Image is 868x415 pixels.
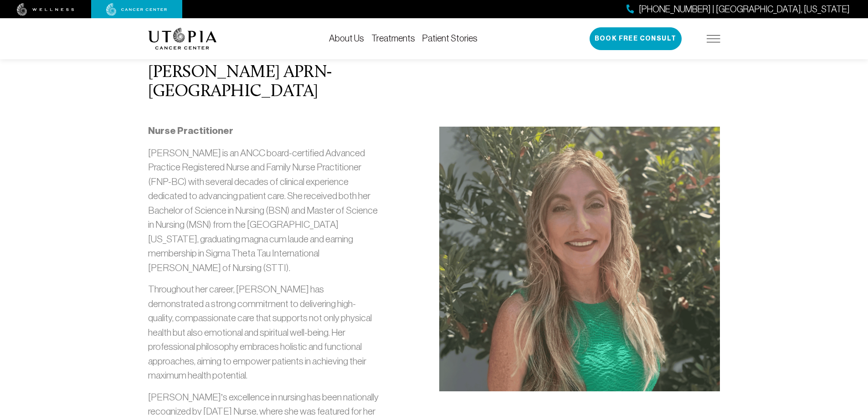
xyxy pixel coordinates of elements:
strong: Nurse Practitioner [148,125,233,137]
h2: [PERSON_NAME] APRN- [GEOGRAPHIC_DATA] [148,63,380,102]
p: [PERSON_NAME] is an ANCC board-certified Advanced Practice Registered Nurse and Family Nurse Prac... [148,146,380,275]
img: wellness [17,3,74,16]
a: [PHONE_NUMBER] | [GEOGRAPHIC_DATA], [US_STATE] [627,3,850,16]
a: About Us [329,33,364,43]
img: Melinda Shiver APRN- BC [439,127,720,391]
img: logo [148,28,217,50]
img: cancer center [106,3,167,16]
button: Book Free Consult [590,27,682,50]
a: Treatments [371,33,415,43]
a: Patient Stories [422,33,478,43]
img: icon-hamburger [707,35,720,42]
span: [PHONE_NUMBER] | [GEOGRAPHIC_DATA], [US_STATE] [639,3,850,16]
p: Throughout her career, [PERSON_NAME] has demonstrated a strong commitment to delivering high-qual... [148,282,380,383]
